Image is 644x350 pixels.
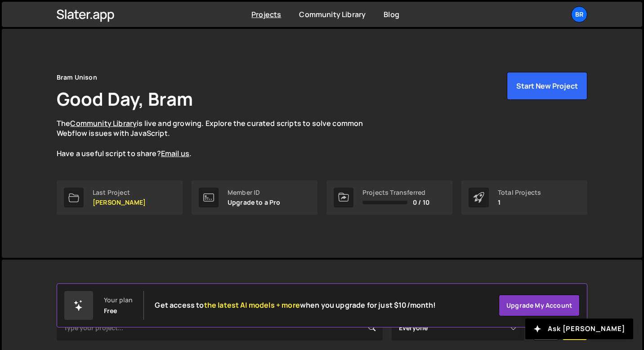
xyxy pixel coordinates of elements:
p: The is live and growing. Explore the curated scripts to solve common Webflow issues with JavaScri... [57,118,380,159]
a: Community Library [70,118,137,128]
p: Upgrade to a Pro [228,199,281,206]
div: Bram Unison [57,72,97,83]
div: Projects Transferred [362,189,429,196]
a: Email us [161,148,189,158]
a: Upgrade my account [499,295,580,316]
h2: Get access to when you upgrade for just $10/month! [155,301,436,310]
a: Br [571,6,587,22]
div: Free [104,307,117,314]
a: Blog [384,9,399,19]
p: [PERSON_NAME] [93,199,146,206]
button: Start New Project [507,72,587,100]
a: Last Project [PERSON_NAME] [57,180,183,215]
h1: Good Day, Bram [57,86,193,111]
span: 0 / 10 [413,199,429,206]
input: Type your project... [57,315,383,341]
a: Community Library [299,9,366,19]
div: Last Project [93,189,146,196]
p: 1 [498,199,541,206]
a: Projects [251,9,281,19]
span: the latest AI models + more [204,300,300,310]
div: Your plan [104,296,133,304]
div: Total Projects [498,189,541,196]
div: Member ID [228,189,281,196]
button: Ask [PERSON_NAME] [525,319,633,339]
